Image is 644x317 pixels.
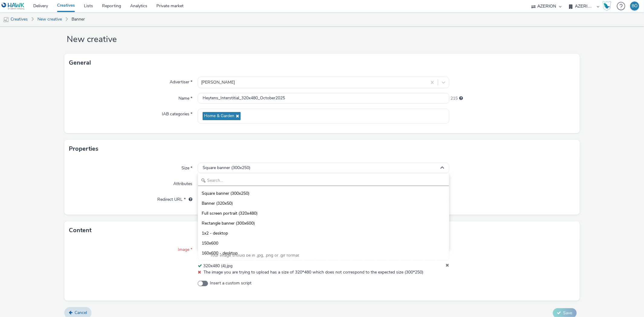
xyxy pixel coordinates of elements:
[155,194,195,203] label: Redirect URL *
[202,230,228,236] span: 1x2 - desktop
[171,178,195,187] label: Attributes
[204,114,234,119] span: Home & Garden
[69,144,98,153] h3: Properties
[202,240,218,246] span: 150x600
[632,2,638,11] div: BÖ
[202,210,258,216] span: Full screen portrait (320x480)
[202,250,238,256] span: 160x600 - desktop
[69,12,88,27] a: Banner
[460,95,463,101] div: Maximum 255 characters
[175,244,195,253] label: Image *
[602,1,611,11] img: Hawk Academy
[75,310,87,315] span: Cancel
[159,109,195,117] label: IAB categories *
[176,93,195,101] label: Name *
[198,175,449,186] input: Search...
[198,93,449,104] input: Name
[3,17,9,23] img: mobile
[451,95,458,101] span: 215
[203,269,423,275] span: The image you are trying to upload has a size of 320*480 which does not correspond to the expecte...
[202,220,255,226] span: Rectangle banner (300x600)
[167,77,195,85] label: Advertiser *
[186,197,192,203] div: URL will be used as a validation URL with some SSPs and it will be the redirection URL of your cr...
[69,226,91,235] h3: Content
[2,2,25,10] img: undefined Logo
[69,58,91,67] h3: General
[210,280,252,286] span: Insert a custom script
[602,1,614,11] a: Hawk Academy
[563,310,572,316] span: Save
[64,34,579,45] h1: New creative
[210,252,299,258] span: Your image should be in .jpg, .png or .gif format
[203,263,232,269] span: 320x480 (4).jpg
[203,165,250,171] span: Square banner (300x250)
[202,191,249,197] span: Square banner (300x250)
[34,12,65,27] a: New creative
[202,200,233,207] span: Banner (320x50)
[179,163,195,171] label: Size *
